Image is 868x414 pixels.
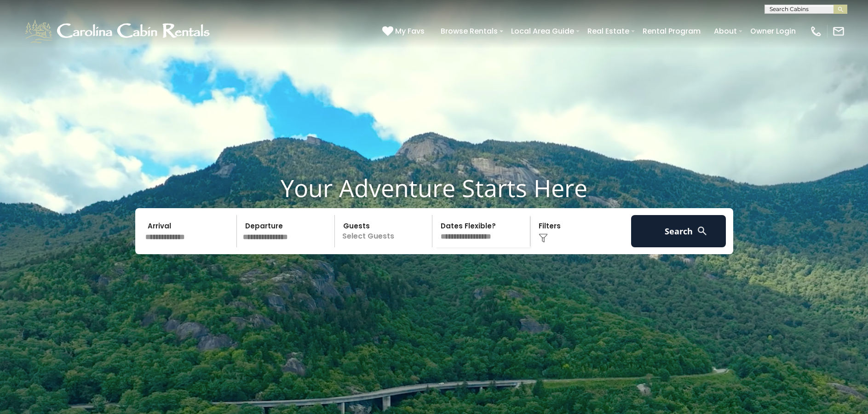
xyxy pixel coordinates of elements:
a: Local Area Guide [506,23,579,39]
a: About [709,23,742,39]
a: Browse Rentals [436,23,502,39]
img: White-1-1-2.png [23,17,214,45]
a: Rental Program [638,23,705,39]
h1: Your Adventure Starts Here [7,174,861,202]
img: mail-regular-white.png [832,25,845,38]
img: search-regular-white.png [696,225,708,237]
a: Owner Login [746,23,800,39]
img: phone-regular-white.png [810,25,822,38]
img: filter--v1.png [539,233,548,243]
button: Search [631,215,726,247]
p: Select Guests [338,215,432,247]
a: Real Estate [583,23,634,39]
span: My Favs [395,25,425,37]
a: My Favs [382,25,427,37]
